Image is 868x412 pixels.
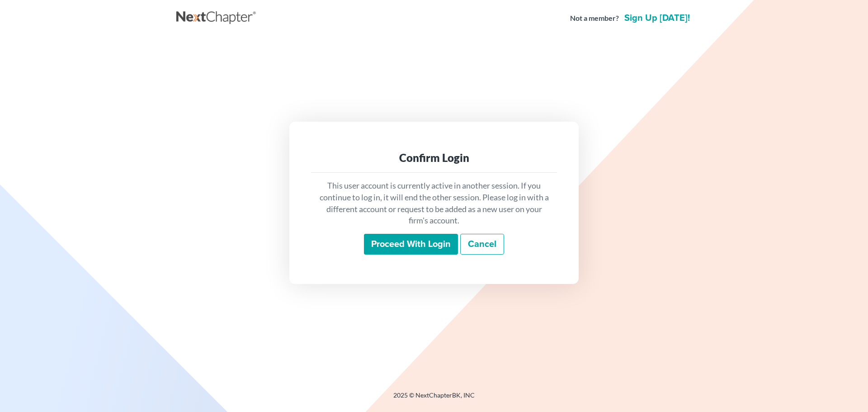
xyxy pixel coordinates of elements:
[318,151,550,165] div: Confirm Login
[570,13,619,24] strong: Not a member?
[623,14,692,23] a: Sign up [DATE]!
[318,180,550,227] p: This user account is currently active in another session. If you continue to log in, it will end ...
[176,391,692,407] div: 2025 © NextChapterBK, INC
[364,234,458,255] input: Proceed with login
[460,234,504,255] a: Cancel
